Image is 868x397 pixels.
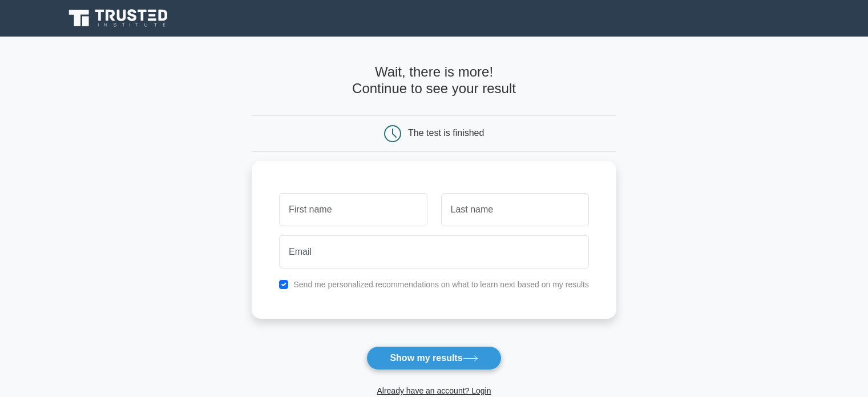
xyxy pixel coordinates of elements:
h4: Wait, there is more! Continue to see your result [252,64,616,97]
input: First name [279,193,427,226]
a: Already have an account? Login [377,386,491,395]
button: Show my results [366,346,501,370]
label: Send me personalized recommendations on what to learn next based on my results [293,280,589,289]
div: The test is finished [408,128,484,138]
input: Email [279,235,589,268]
input: Last name [441,193,589,226]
